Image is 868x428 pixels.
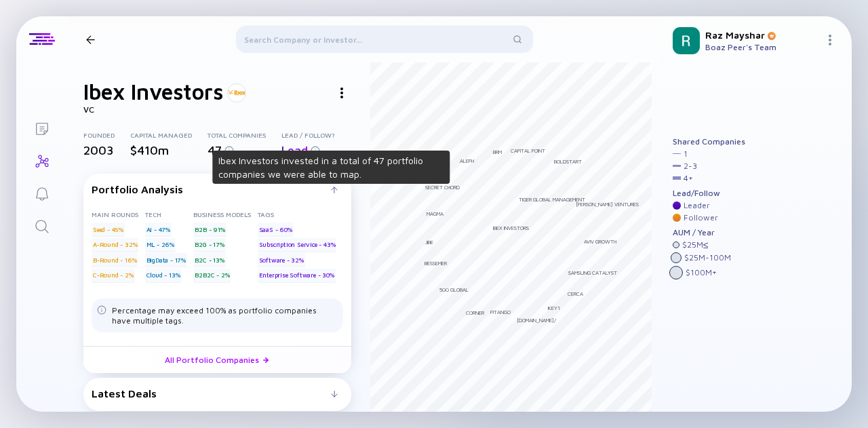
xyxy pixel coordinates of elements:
[673,137,745,147] div: Shared Companies
[425,184,460,191] div: Secret Chord
[92,222,125,236] div: Seed - 45%
[684,149,688,159] div: 1
[92,210,145,218] div: Main rounds
[193,210,257,218] div: Business Models
[145,253,187,267] div: BigData - 17%
[281,143,308,157] span: Lead
[686,268,717,277] div: $ 100M +
[258,210,343,218] div: Tags
[193,253,225,267] div: B2C - 13%
[705,42,819,52] div: Boaz Peer's Team
[705,29,819,41] div: Raz Mayshar
[684,201,710,210] div: Leader
[576,201,639,208] div: [PERSON_NAME] ventures
[208,143,222,157] span: 47
[490,309,511,315] div: Pitango
[684,253,731,262] div: $ 25M - 100M
[97,305,106,315] img: Tags Dislacimer info icon
[112,305,338,326] div: Percentage may exceed 100% as portfolio companies have multiple tags.
[258,238,337,252] div: Subscription Service - 43%
[92,238,138,252] div: A-Round - 32%
[92,387,331,400] div: Latest Deals
[673,189,745,198] div: Lead/Follow
[224,146,234,155] img: Info for Total Companies
[145,222,172,236] div: AI - 47%
[83,346,351,373] a: All Portfolio Companies
[16,176,67,209] a: Reminders
[16,111,67,144] a: Lists
[684,161,697,171] div: 2 - 3
[83,104,351,115] div: VC
[281,131,351,139] div: Lead / Follow?
[554,158,582,165] div: Boldstart
[130,143,208,157] div: $410m
[193,269,231,282] div: B2B2C - 2%
[311,146,320,155] img: Info for Lead / Follow?
[258,269,336,282] div: Enterprise Software - 30%
[519,196,585,203] div: Tiger Global Management
[439,286,469,293] div: 500 Global
[92,269,135,282] div: C-Round - 2%
[130,131,208,139] div: Capital Managed
[83,143,130,157] div: 2003
[548,305,560,311] div: Key1
[258,222,294,236] div: SaaS - 60%
[511,147,545,154] div: Capital Point
[425,260,447,267] div: Bessemer
[83,131,130,139] div: Founded
[684,213,718,222] div: Follower
[340,87,343,98] img: Investor Actions
[92,253,138,267] div: B-Round - 16%
[517,317,556,324] div: [DOMAIN_NAME]/
[684,174,693,183] div: 4 +
[258,253,305,267] div: Software - 32%
[493,225,529,231] div: Ibex Investors
[16,209,67,241] a: Search
[673,27,700,54] img: Raz Profile Picture
[682,240,709,250] div: $ 25M
[427,210,443,217] div: Magma
[584,238,616,245] div: Aviv Growth
[208,131,281,139] div: Total Companies
[83,79,223,104] h1: Ibex Investors
[493,149,502,155] div: BRM
[145,210,194,218] div: Tech
[193,238,225,252] div: B2G - 17%
[92,183,331,195] div: Portfolio Analysis
[16,144,67,176] a: Investor Map
[145,269,182,282] div: Cloud - 13%
[703,240,709,250] div: ≤
[568,269,617,276] div: Samsung Catalyst
[193,222,226,236] div: B2B - 91%
[425,239,433,246] div: Jibe
[568,290,583,297] div: Cerca
[145,238,176,252] div: ML - 26%
[218,154,443,180] div: Ibex Investors invested in a total of 47 portfolio companies we were able to map.
[460,157,474,164] div: Aleph
[825,35,835,45] img: Menu
[673,228,745,237] div: AUM / Year
[466,309,484,316] div: Corner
